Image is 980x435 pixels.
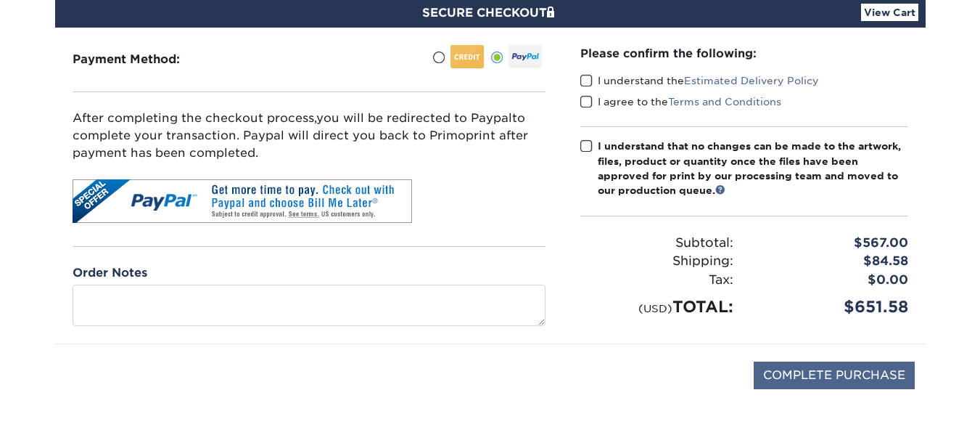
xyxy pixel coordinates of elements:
[598,139,908,198] div: I understand that no changes can be made to the artwork, files, product or quantity once the file...
[861,4,918,21] a: View Cart
[66,362,139,404] img: DigiCert Secured Site Seal
[684,75,819,86] a: Estimated Delivery Policy
[744,252,919,271] div: $84.58
[668,96,781,107] a: Terms and Conditions
[569,271,744,290] div: Tax:
[580,94,781,109] label: I agree to the
[569,234,744,253] div: Subtotal:
[4,391,123,430] iframe: Google Customer Reviews
[744,234,919,253] div: $567.00
[73,110,545,162] div: After completing the checkout process, to complete your transaction. Paypal will direct you back ...
[422,6,559,20] span: SECURE CHECKOUT
[73,52,215,66] h3: Payment Method:
[638,302,672,314] small: (USD)
[73,179,412,223] img: Bill Me Later
[580,45,908,62] div: Please confirm the following:
[580,73,819,88] label: I understand the
[569,295,744,319] div: TOTAL:
[73,264,147,282] label: Order Notes
[744,271,919,290] div: $0.00
[569,252,744,271] div: Shipping:
[744,295,919,319] div: $651.58
[316,111,512,125] span: you will be redirected to Paypal
[754,362,915,389] input: COMPLETE PURCHASE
